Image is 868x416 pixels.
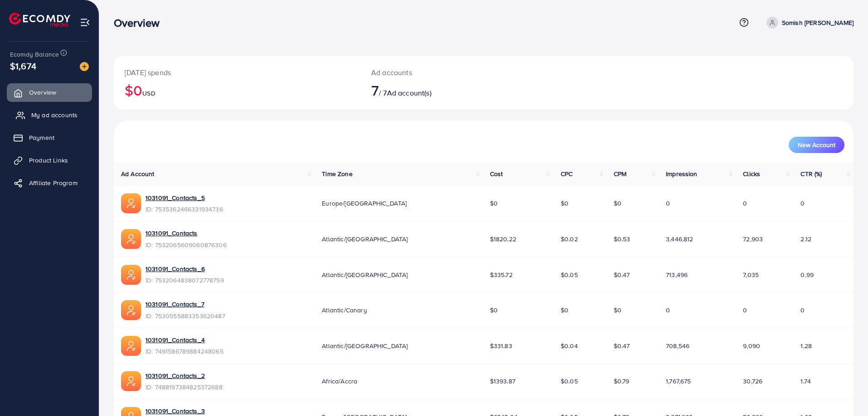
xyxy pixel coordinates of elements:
span: 9,090 [743,341,760,350]
a: 1031091_Contacts_7 [145,300,225,309]
span: Cost [490,169,503,178]
span: Payment [29,133,54,142]
span: $0.05 [561,270,578,279]
img: ic-ads-acc.e4c84228.svg [121,300,141,320]
span: Atlantic/[GEOGRAPHIC_DATA] [322,270,407,279]
span: $0 [561,306,568,315]
span: 0 [800,306,805,315]
span: ID: 7532065609060876306 [145,240,227,249]
span: 0 [666,306,670,315]
span: USD [142,89,155,98]
a: Somish [PERSON_NAME] [763,17,853,29]
span: 713,496 [666,270,688,279]
a: Overview [7,83,92,101]
button: New Account [789,137,844,153]
img: ic-ads-acc.e4c84228.svg [121,193,141,213]
span: $0 [614,199,621,208]
span: $1,674 [10,59,36,72]
h2: $0 [125,81,349,99]
a: My ad accounts [7,106,92,124]
p: Somish [PERSON_NAME] [782,17,853,28]
span: Product Links [29,156,68,165]
span: Atlantic/[GEOGRAPHIC_DATA] [322,341,407,350]
span: $1393.87 [490,377,515,386]
span: 72,903 [743,234,763,244]
span: New Account [798,142,835,148]
a: Product Links [7,151,92,169]
span: ID: 7532064838072778759 [145,276,224,285]
span: 1.74 [800,377,811,386]
img: ic-ads-acc.e4c84228.svg [121,336,141,356]
a: 1031091_Contacts_4 [145,335,223,344]
span: 0.99 [800,270,814,279]
span: 7 [371,80,379,100]
span: Ecomdy Balance [10,50,59,59]
iframe: Chat [829,375,861,409]
span: 0 [666,199,670,208]
span: Impression [666,169,698,178]
span: $0.53 [614,234,630,244]
span: Clicks [743,169,760,178]
span: 0 [743,306,747,315]
a: 1031091_Contacts [145,229,227,238]
p: [DATE] spends [125,67,349,78]
span: Time Zone [322,169,352,178]
span: 3,446,812 [666,234,693,244]
span: CTR (%) [800,169,822,178]
span: ID: 7530555883353620487 [145,311,225,320]
a: 1031091_Contacts_3 [145,406,222,416]
a: 1031091_Contacts_5 [145,193,223,202]
span: 0 [743,199,747,208]
span: ID: 7535362466331934736 [145,205,223,214]
span: Ad account(s) [387,88,432,98]
img: image [80,62,89,71]
a: 1031091_Contacts_2 [145,371,223,380]
span: $0.02 [561,234,578,244]
img: ic-ads-acc.e4c84228.svg [121,229,141,249]
span: 1.28 [800,341,812,350]
span: $0 [490,199,498,208]
span: $0 [614,306,621,315]
span: Ad Account [121,169,155,178]
span: $335.72 [490,270,513,279]
span: My ad accounts [31,110,78,120]
a: 1031091_Contacts_6 [145,264,224,273]
span: 0 [800,199,805,208]
span: ID: 7491586789884248065 [145,347,223,356]
p: Ad accounts [371,67,534,78]
span: $0.04 [561,341,578,350]
span: Africa/Accra [322,377,357,386]
span: $331.83 [490,341,512,350]
span: Atlantic/[GEOGRAPHIC_DATA] [322,234,407,244]
span: CPC [561,169,572,178]
span: Affiliate Program [29,178,78,187]
span: Europe/[GEOGRAPHIC_DATA] [322,199,407,208]
a: Payment [7,129,92,147]
span: 708,546 [666,341,689,350]
span: 7,035 [743,270,759,279]
span: $0.47 [614,341,630,350]
span: Atlantic/Canary [322,306,367,315]
span: $0.79 [614,377,630,386]
img: ic-ads-acc.e4c84228.svg [121,371,141,391]
img: ic-ads-acc.e4c84228.svg [121,265,141,285]
img: menu [80,17,90,28]
span: 2.12 [800,234,811,244]
span: ID: 7488197384825372688 [145,383,223,392]
span: 1,767,675 [666,377,691,386]
span: 30,726 [743,377,762,386]
h3: Overview [114,16,167,29]
img: logo [9,13,70,27]
span: Overview [29,88,56,97]
span: $0.05 [561,377,578,386]
span: $0.47 [614,270,630,279]
h2: / 7 [371,81,534,99]
span: $0 [561,199,568,208]
span: $0 [490,306,498,315]
span: $1820.22 [490,234,516,244]
a: Affiliate Program [7,174,92,192]
span: CPM [614,169,626,178]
